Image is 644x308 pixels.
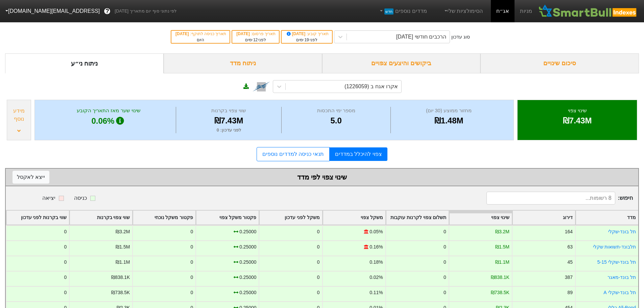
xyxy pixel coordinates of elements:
[317,274,320,281] div: 0
[440,4,486,18] a: הסימולציות שלי
[608,229,636,234] a: תל בונד-שקלי
[259,211,322,224] div: Toggle SortBy
[386,211,449,224] div: Toggle SortBy
[239,259,256,266] div: 0.25000
[239,274,256,281] div: 0.25000
[239,289,256,296] div: 0.25000
[64,274,67,281] div: 0
[239,228,256,235] div: 0.25000
[576,211,638,224] div: Toggle SortBy
[444,289,446,296] div: 0
[317,228,320,235] div: 0
[567,243,572,251] div: 63
[538,4,639,18] img: SmartBull
[526,115,628,127] div: ₪7.43M
[565,228,573,235] div: 164
[285,31,329,37] div: תאריך קובע :
[330,147,387,161] a: צפוי להיכלל במדדים
[304,38,309,42] span: 19
[236,37,276,43] div: לפני ימים
[257,147,329,161] a: תנאי כניסה למדדים נוספים
[495,243,509,251] div: ₪1.5M
[369,274,383,281] div: 0.02%
[369,259,383,266] div: 0.18%
[175,31,226,37] div: תאריך כניסה לתוקף :
[13,171,49,184] button: ייצא לאקסל
[597,259,636,265] a: תל בונד-שקלי 5-15
[392,107,505,115] div: מחזור ממוצע (30 יום)
[444,228,446,235] div: 0
[64,289,67,296] div: 0
[43,107,174,115] div: שינוי שער מאז התאריך הקובע
[236,31,276,37] div: תאריך פרסום :
[323,211,385,224] div: Toggle SortBy
[111,289,130,296] div: ₪738.5K
[603,290,636,295] a: תל בונד-שקלי A
[444,259,446,266] div: 0
[197,38,204,42] span: היום
[64,228,67,235] div: 0
[239,243,256,251] div: 0.25000
[369,289,383,296] div: 0.11%
[369,243,383,251] div: 0.16%
[116,228,130,235] div: ₪3.2M
[253,38,258,42] span: 12
[64,259,67,266] div: 0
[317,243,320,251] div: 0
[178,127,280,134] div: לפני עדכון : 0
[191,243,193,251] div: 0
[607,275,636,280] a: תל בונד-מאגר
[486,192,633,205] span: חיפוש :
[376,4,430,18] a: מדדים נוספיםחדש
[74,194,87,202] div: כניסה
[317,289,320,296] div: 0
[191,289,193,296] div: 0
[43,115,174,127] div: 0.06%
[444,274,446,281] div: 0
[526,107,628,115] div: שינוי צפוי
[495,228,509,235] div: ₪3.2M
[13,172,631,182] div: שינוי צפוי לפי מדד
[133,211,195,224] div: Toggle SortBy
[565,274,573,281] div: 387
[322,53,481,73] div: ביקושים והיצעים צפויים
[164,53,322,73] div: ניתוח מדד
[369,228,383,235] div: 0.05%
[593,244,636,250] a: תלבונד-תשואות שקלי
[491,274,509,281] div: ₪838.1K
[444,243,446,251] div: 0
[567,259,572,266] div: 45
[495,259,509,266] div: ₪1.1M
[480,53,639,73] div: סיכום שינויים
[392,115,505,127] div: ₪1.48M
[6,211,69,224] div: Toggle SortBy
[344,82,398,91] div: אקרו אגח ב (1226059)
[178,115,280,127] div: ₪7.43M
[512,211,575,224] div: Toggle SortBy
[116,243,130,251] div: ₪1.5M
[191,259,193,266] div: 0
[236,31,251,36] span: [DATE]
[396,33,446,41] div: הרכבים חודשי [DATE]
[449,211,512,224] div: Toggle SortBy
[285,37,329,43] div: לפני ימים
[191,274,193,281] div: 0
[196,211,259,224] div: Toggle SortBy
[253,78,270,95] img: tase link
[451,33,470,41] div: סוג עדכון
[283,107,389,115] div: מספר ימי התכסות
[42,194,55,202] div: יציאה
[567,289,572,296] div: 89
[486,192,615,205] input: 8 רשומות...
[64,243,67,251] div: 0
[116,259,130,266] div: ₪1.1M
[178,107,280,115] div: שווי צפוי בקרנות
[175,31,190,36] span: [DATE]
[115,8,176,15] span: לפי נתוני סוף יום מתאריך [DATE]
[317,259,320,266] div: 0
[5,53,164,73] div: ניתוח ני״ע
[70,211,132,224] div: Toggle SortBy
[491,289,509,296] div: ₪738.5K
[286,31,307,36] span: [DATE]
[105,7,109,16] span: ?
